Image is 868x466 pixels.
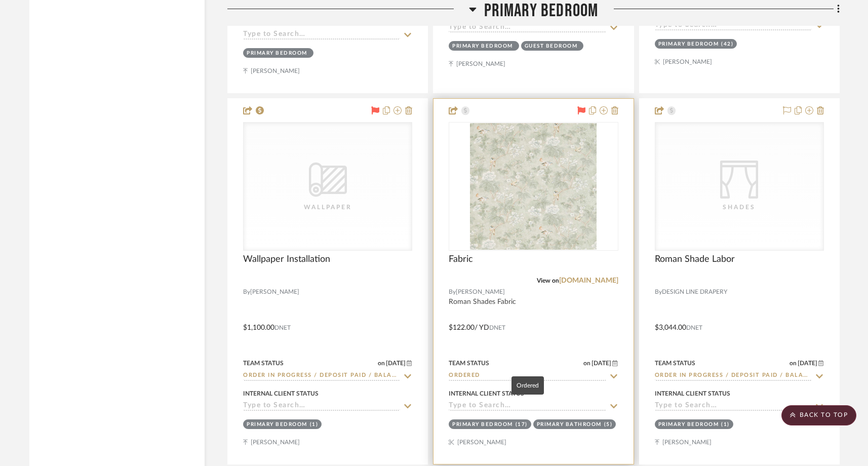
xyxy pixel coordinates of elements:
[781,405,856,425] scroll-to-top-button: BACK TO TOP
[655,389,730,398] div: Internal Client Status
[247,50,307,57] div: Primary Bedroom
[590,360,612,367] span: [DATE]
[243,389,319,398] div: Internal Client Status
[655,402,812,411] input: Type to Search…
[449,389,524,398] div: Internal Client Status
[449,359,489,368] div: Team Status
[655,254,735,265] span: Roman Shade Labor
[449,287,456,297] span: By
[310,421,319,429] div: (1)
[449,402,606,411] input: Type to Search…
[243,254,330,265] span: Wallpaper Installation
[243,371,400,381] input: Type to Search…
[721,421,730,429] div: (1)
[655,359,695,368] div: Team Status
[525,43,578,50] div: Guest Bedroom
[559,277,618,284] a: [DOMAIN_NAME]
[378,360,385,366] span: on
[655,371,812,381] input: Type to Search…
[385,360,407,367] span: [DATE]
[797,360,818,367] span: [DATE]
[456,287,505,297] span: [PERSON_NAME]
[277,202,378,212] div: Wallpaper
[244,123,412,250] div: 0
[243,402,400,411] input: Type to Search…
[452,43,513,50] div: Primary Bedroom
[537,421,602,429] div: Primary Bathroom
[537,278,559,284] span: View on
[247,421,307,429] div: Primary Bedroom
[449,371,606,381] input: Type to Search…
[449,254,473,265] span: Fabric
[470,123,597,250] img: Fabric
[655,287,662,297] span: By
[516,421,528,429] div: (17)
[658,421,719,429] div: Primary Bedroom
[452,421,513,429] div: Primary Bedroom
[662,287,727,297] span: DESIGN LINE DRAPERY
[243,287,250,297] span: By
[790,360,797,366] span: on
[604,421,613,429] div: (5)
[243,359,284,368] div: Team Status
[243,30,400,40] input: Type to Search…
[658,41,719,48] div: Primary Bedroom
[449,23,606,33] input: Type to Search…
[689,202,790,212] div: Shades
[583,360,590,366] span: on
[655,21,812,31] input: Type to Search…
[721,41,733,48] div: (42)
[250,287,299,297] span: [PERSON_NAME]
